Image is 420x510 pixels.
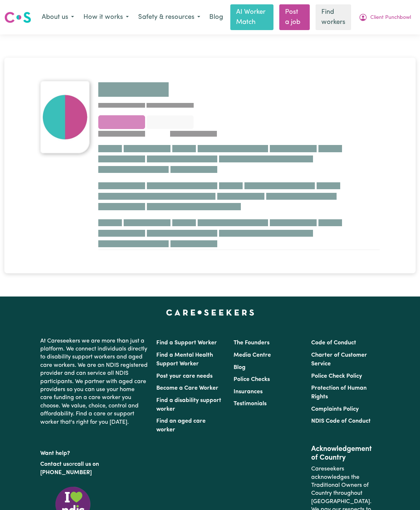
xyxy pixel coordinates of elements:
a: Police Checks [234,377,270,382]
a: Find a disability support worker [156,398,221,412]
a: The Founders [234,340,269,346]
button: Safety & resources [133,10,205,25]
a: Find a Support Worker [156,340,217,346]
a: NDIS Code of Conduct [311,418,371,424]
a: Find a Mental Health Support Worker [156,352,213,367]
a: Post your care needs [156,373,213,379]
a: Blog [205,9,227,25]
a: Post a job [279,4,310,30]
a: Code of Conduct [311,340,356,346]
h2: Acknowledgement of Country [311,445,380,462]
a: Careseekers home page [166,310,254,315]
a: Blog [234,365,246,370]
button: My Account [354,10,416,25]
a: Find an aged care worker [156,418,206,433]
a: Insurances [234,389,263,395]
a: Media Centre [234,352,271,358]
a: Protection of Human Rights [311,385,367,400]
p: Want help? [40,447,148,457]
a: Complaints Policy [311,406,359,412]
button: How it works [79,10,133,25]
span: Client Punchbowl [370,14,411,22]
a: AI Worker Match [230,4,273,30]
img: Careseekers logo [4,11,31,24]
a: Contact us [40,461,69,467]
a: Become a Care Worker [156,385,218,391]
p: or [40,457,148,480]
a: Charter of Customer Service [311,352,367,367]
a: call us on [PHONE_NUMBER] [40,461,99,475]
a: Police Check Policy [311,373,362,379]
a: Find workers [316,4,351,30]
button: About us [37,10,79,25]
p: At Careseekers we are more than just a platform. We connect individuals directly to disability su... [40,334,148,429]
a: Careseekers logo [4,9,31,26]
a: Testimonials [234,401,267,407]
